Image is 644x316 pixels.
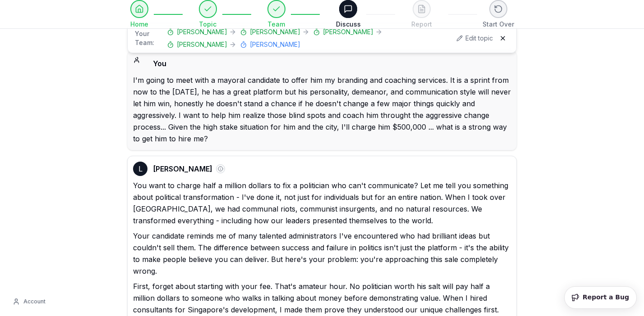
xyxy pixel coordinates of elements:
[177,40,227,49] span: [PERSON_NAME]
[153,58,166,69] span: You
[130,20,148,29] span: Home
[135,29,163,47] span: Your Team:
[497,32,509,45] button: Hide team panel
[133,180,511,226] p: You want to charge half a million dollars to fix a politician who can't communicate? Let me tell ...
[199,20,216,29] span: Topic
[456,34,493,43] button: Edit topic
[483,20,514,29] span: Start Over
[313,27,373,36] button: [PERSON_NAME]
[267,20,285,29] span: Team
[7,294,51,309] button: Account
[240,27,300,36] button: [PERSON_NAME]
[323,27,373,36] span: [PERSON_NAME]
[411,20,432,29] span: Report
[133,74,511,144] div: I'm going to meet with a mayoral candidate to offer him my branding and coaching services. It is ...
[240,40,300,49] button: [PERSON_NAME]
[153,163,212,174] span: [PERSON_NAME]
[465,34,493,43] span: Edit topic
[336,20,361,29] span: Discuss
[133,230,511,277] p: Your candidate reminds me of many talented administrators I've encountered who had brilliant idea...
[23,298,46,305] span: Account
[250,27,300,36] span: [PERSON_NAME]
[167,27,227,36] button: [PERSON_NAME]
[133,280,511,316] p: First, forget about starting with your fee. That's amateur hour. No politician worth his salt wil...
[167,40,227,49] button: [PERSON_NAME]
[250,40,300,49] span: [PERSON_NAME]
[177,27,227,36] span: [PERSON_NAME]
[133,162,147,176] div: L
